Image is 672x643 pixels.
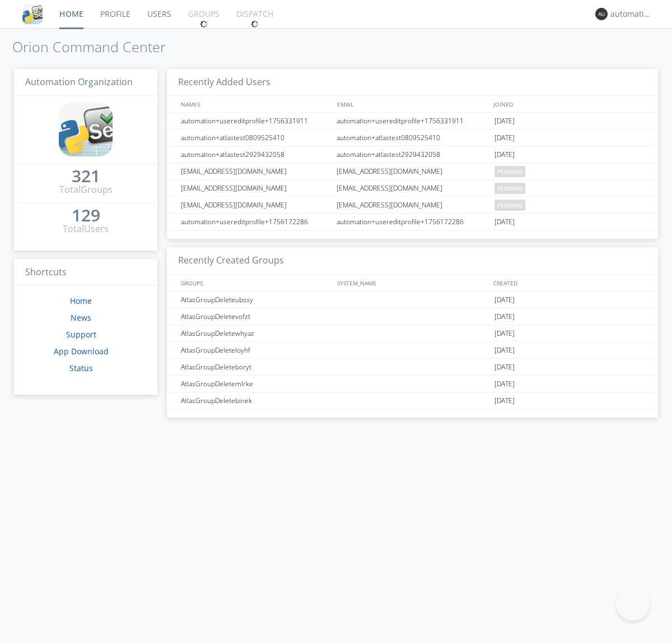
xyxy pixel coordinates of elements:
[59,103,113,156] img: cddb5a64eb264b2086981ab96f4c1ba7
[178,392,333,409] div: AtlasGroupDeletebinek
[63,223,109,235] div: Total Users
[178,308,333,325] div: AtlasGroupDeletevofzt
[494,392,515,409] span: [DATE]
[334,113,492,129] div: automation+usereditprofile+1756331911
[14,259,157,286] h3: Shortcuts
[494,342,515,359] span: [DATE]
[494,166,525,177] span: pending
[494,214,515,230] span: [DATE]
[178,113,333,129] div: automation+usereditprofile+1756331911
[616,587,650,621] iframe: Toggle Customer Support
[494,113,515,129] span: [DATE]
[167,180,658,197] a: [EMAIL_ADDRESS][DOMAIN_NAME][EMAIL_ADDRESS][DOMAIN_NAME]pending
[167,163,658,180] a: [EMAIL_ADDRESS][DOMAIN_NAME][EMAIL_ADDRESS][DOMAIN_NAME]pending
[167,113,658,129] a: automation+usereditprofile+1756331911automation+usereditprofile+1756331911[DATE]
[167,325,658,342] a: AtlasGroupDeletewhyaz[DATE]
[334,146,492,163] div: automation+atlastest2929432058
[70,295,92,306] a: Home
[200,20,208,28] img: spin.svg
[178,342,333,358] div: AtlasGroupDeleteloyhf
[178,96,332,112] div: NAMES
[178,129,333,146] div: automation+atlastest0809525410
[178,359,333,375] div: AtlasGroupDeleteboryt
[167,214,658,230] a: automation+usereditprofile+1756172286automation+usereditprofile+1756172286[DATE]
[178,180,333,196] div: [EMAIL_ADDRESS][DOMAIN_NAME]
[491,96,647,112] div: JOINED
[167,146,658,163] a: automation+atlastest2929432058automation+atlastest2929432058[DATE]
[178,376,333,392] div: AtlasGroupDeletemlrke
[167,376,658,392] a: AtlasGroupDeletemlrke[DATE]
[491,275,647,291] div: CREATED
[494,146,515,163] span: [DATE]
[251,20,259,28] img: spin.svg
[178,275,332,291] div: GROUPS
[66,329,96,340] a: Support
[59,183,113,196] div: Total Groups
[178,197,333,213] div: [EMAIL_ADDRESS][DOMAIN_NAME]
[167,308,658,325] a: AtlasGroupDeletevofzt[DATE]
[167,197,658,214] a: [EMAIL_ADDRESS][DOMAIN_NAME][EMAIL_ADDRESS][DOMAIN_NAME]pending
[178,292,333,308] div: AtlasGroupDeleteubssy
[610,8,652,20] div: automation+atlas0035
[72,170,100,183] a: 321
[167,392,658,409] a: AtlasGroupDeletebinek[DATE]
[494,200,525,211] span: pending
[494,183,525,194] span: pending
[494,292,515,308] span: [DATE]
[334,197,492,213] div: [EMAIL_ADDRESS][DOMAIN_NAME]
[334,180,492,196] div: [EMAIL_ADDRESS][DOMAIN_NAME]
[71,312,91,323] a: News
[167,292,658,308] a: AtlasGroupDeleteubssy[DATE]
[25,76,133,88] span: Automation Organization
[178,163,333,179] div: [EMAIL_ADDRESS][DOMAIN_NAME]
[494,359,515,376] span: [DATE]
[595,8,608,20] img: 373638.png
[54,346,109,357] a: App Download
[69,363,93,373] a: Status
[178,146,333,163] div: automation+atlastest2929432058
[72,170,100,182] div: 321
[494,129,515,146] span: [DATE]
[334,275,491,291] div: SYSTEM_NAME
[494,308,515,325] span: [DATE]
[167,247,658,275] h3: Recently Created Groups
[494,376,515,392] span: [DATE]
[334,129,492,146] div: automation+atlastest0809525410
[178,214,333,230] div: automation+usereditprofile+1756172286
[22,4,43,24] img: cddb5a64eb264b2086981ab96f4c1ba7
[334,214,492,230] div: automation+usereditprofile+1756172286
[178,325,333,341] div: AtlasGroupDeletewhyaz
[167,129,658,146] a: automation+atlastest0809525410automation+atlastest0809525410[DATE]
[72,210,100,221] div: 129
[167,69,658,96] h3: Recently Added Users
[334,96,491,112] div: EMAIL
[167,359,658,376] a: AtlasGroupDeleteboryt[DATE]
[494,325,515,342] span: [DATE]
[334,163,492,179] div: [EMAIL_ADDRESS][DOMAIN_NAME]
[72,210,100,223] a: 129
[167,342,658,359] a: AtlasGroupDeleteloyhf[DATE]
